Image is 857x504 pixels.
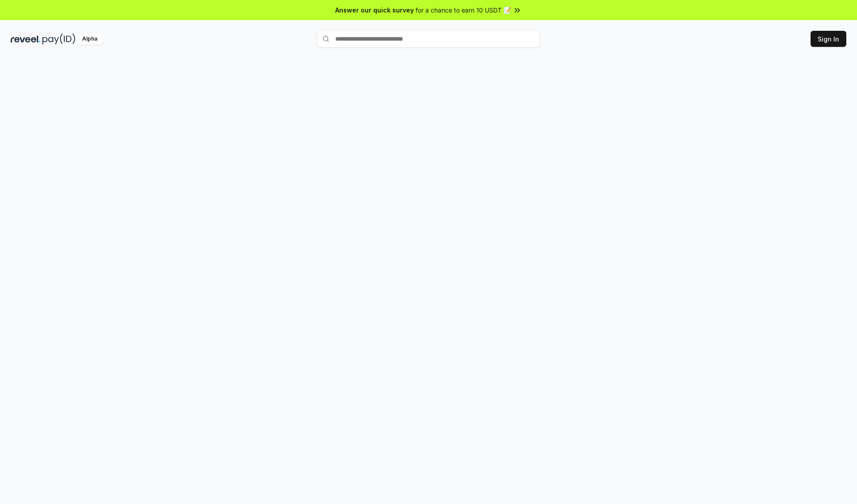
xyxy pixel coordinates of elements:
div: Alpha [77,33,102,45]
img: reveel_dark [11,33,41,45]
img: pay_id [42,33,75,45]
span: for a chance to earn 10 USDT 📝 [416,5,511,15]
button: Sign In [811,31,846,47]
span: Answer our quick survey [335,5,414,15]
